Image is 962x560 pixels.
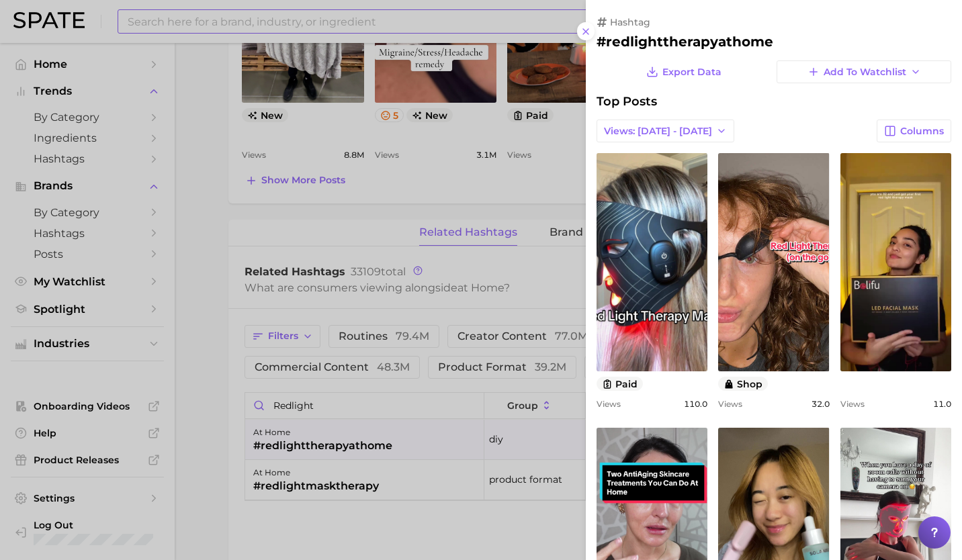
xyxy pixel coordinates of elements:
span: 32.0 [812,399,830,409]
button: paid [597,377,643,391]
button: Columns [877,120,951,142]
span: 11.0 [933,399,951,409]
span: Views: [DATE] - [DATE] [604,126,712,137]
span: Export Data [662,66,721,78]
span: Add to Watchlist [824,66,906,78]
span: Views [718,399,742,409]
h2: #redlighttherapyathome [597,34,951,50]
span: Views [597,399,621,409]
span: Columns [900,126,944,137]
button: Export Data [643,60,725,83]
button: shop [718,377,768,391]
span: Top Posts [597,94,657,109]
span: 110.0 [684,399,707,409]
button: Views: [DATE] - [DATE] [597,120,734,142]
span: Views [840,399,865,409]
span: hashtag [610,16,650,28]
button: Add to Watchlist [777,60,951,83]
